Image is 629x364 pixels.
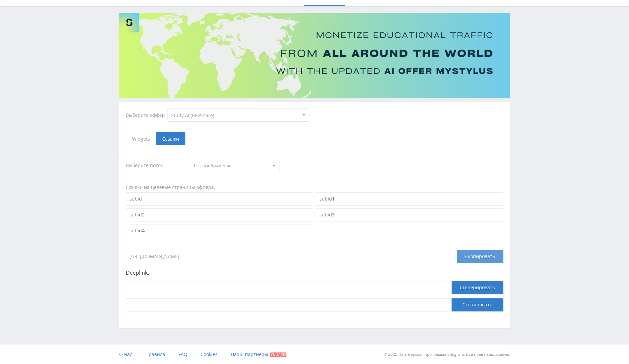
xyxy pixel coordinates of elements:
[119,351,132,357] span: О нас
[156,132,185,145] span: Ссылки
[231,351,268,357] span: Наши партнеры
[457,250,503,263] div: Скопировать
[178,351,187,357] span: FAQ
[126,159,183,172] div: Выберите поток
[270,352,286,357] span: Скидки
[126,184,503,191] div: Ссылки на целевые страницы оффера.
[126,132,156,145] span: Widgets
[316,192,503,205] input: subid1
[316,208,503,221] input: subid3
[452,298,503,311] button: Скопировать
[145,351,165,357] span: Правила
[119,13,510,98] img: Banner
[126,270,503,276] p: Deeplink:
[194,159,269,172] span: Ген. изображение
[452,281,503,294] button: Сгенерировать
[201,351,218,357] span: Cookies
[126,192,313,205] input: subid
[126,224,313,237] input: subid4
[126,208,313,221] input: subid2
[126,113,168,118] div: Выберите оффер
